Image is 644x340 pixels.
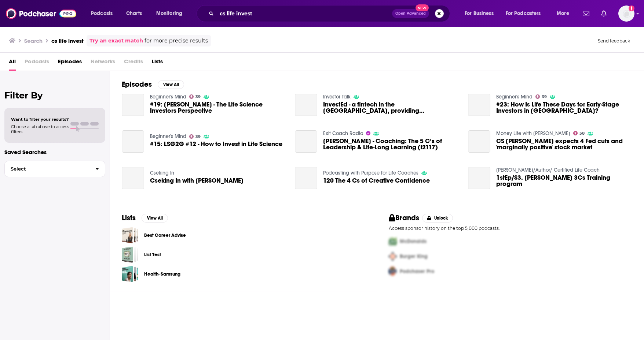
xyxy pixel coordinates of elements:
span: 120 The 4 Cs of Creative Confidence [323,178,430,184]
a: CS McKee's Allen expects 4 Fed cuts and 'marginally positive' stock market [468,130,490,153]
span: CS [PERSON_NAME] expects 4 Fed cuts and 'marginally positive' stock market [496,138,632,150]
button: open menu [151,8,192,19]
input: Search podcasts, credits, & more... [217,8,392,19]
a: Beginner's Mind [496,94,533,100]
a: Cseking In with Lucas Griffin [122,167,144,189]
a: InvestEd - a fintech in the Philippines, providing low-income high-potential students the 3Cs to ... [295,94,317,116]
span: Cseking In with [PERSON_NAME] [150,178,244,184]
a: Show notifications dropdown [580,7,592,20]
a: 39 [189,94,201,99]
a: ListsView All [122,213,168,223]
h3: cs life invest [51,37,84,44]
a: 1stEp/S3. kholoud Ali 3Cs Training program [496,175,632,187]
a: 120 The 4 Cs of Creative Confidence [295,167,317,189]
h3: Search [24,37,43,44]
a: Tess Cox - Coaching: The 5 C’s of Leadership & Life-Long Learning (I2117) [295,130,317,153]
img: User Profile [618,5,634,22]
button: View All [142,214,168,223]
span: Podcasts [25,56,49,71]
span: Logged in as patiencebaldacci [618,5,634,22]
span: For Podcasters [506,8,541,19]
div: Search podcasts, credits, & more... [204,5,457,22]
a: Best Career Advise [144,231,186,239]
span: InvestEd - a fintech in the [GEOGRAPHIC_DATA], providing [MEDICAL_DATA] high-potential students t... [323,101,459,114]
a: Exit Coach Radio [323,130,363,137]
a: Episodes [58,56,82,71]
a: Cseking In with Lucas Griffin [150,178,244,184]
span: Charts [126,8,142,19]
a: CS McKee's Allen expects 4 Fed cuts and 'marginally positive' stock market [496,138,632,150]
a: 39 [189,134,201,139]
button: open menu [460,8,503,19]
button: Select [4,161,105,177]
span: Open Advanced [395,12,426,15]
span: Best Career Advise [122,227,138,243]
a: Try an exact match [89,37,143,45]
a: Health- Samsung [144,270,180,278]
img: Second Pro Logo [386,249,400,264]
button: open menu [501,8,552,19]
a: List Test [122,246,138,263]
span: 39 [195,135,201,138]
button: Unlock [422,214,453,223]
button: open menu [552,8,578,19]
a: InvestEd - a fintech in the Philippines, providing low-income high-potential students the 3Cs to ... [323,101,459,114]
span: 58 [579,132,585,135]
span: [PERSON_NAME] - Coaching: The 5 C’s of Leadership & Life-Long Learning (I2117) [323,138,459,150]
h2: Filter By [4,90,105,101]
span: Podcasts [91,8,113,19]
a: Beginner's Mind [150,94,186,100]
span: Podchaser Pro [400,268,434,274]
svg: Add a profile image [629,5,634,11]
span: More [557,8,569,19]
span: 1stEp/S3. [PERSON_NAME] 3Cs Training program [496,175,632,187]
span: Choose a tab above to access filters. [11,124,69,134]
span: #19: [PERSON_NAME] - The Life Science Investors Perspective [150,101,286,114]
span: Want to filter your results? [11,117,69,122]
a: Dr Kholoud Ali/Author/ Certified Life Coach [496,167,600,173]
p: Access sponsor history on the top 5,000 podcasts. [389,225,632,231]
h2: Brands [389,213,419,223]
a: EpisodesView All [122,80,184,89]
button: Show profile menu [618,5,634,22]
button: open menu [86,8,122,19]
span: New [416,4,429,11]
img: Podchaser - Follow, Share and Rate Podcasts [6,7,76,20]
span: McDonalds [400,238,427,244]
span: Burger King [400,253,428,259]
button: Send feedback [596,38,632,44]
p: Saved Searches [4,149,105,156]
a: 1stEp/S3. kholoud Ali 3Cs Training program [468,167,490,189]
button: Open AdvancedNew [392,9,429,18]
img: First Pro Logo [386,234,400,249]
a: Money Life with Chuck Jaffe [496,130,570,137]
h2: Lists [122,213,136,223]
a: #19: Bruno Montanari - The Life Science Investors Perspective [150,101,286,114]
a: #19: Bruno Montanari - The Life Science Investors Perspective [122,94,144,116]
a: Charts [121,8,146,19]
span: Networks [91,56,115,71]
span: Credits [124,56,143,71]
a: Investor Talk [323,94,351,100]
a: Tess Cox - Coaching: The 5 C’s of Leadership & Life-Long Learning (I2117) [323,138,459,150]
a: Health- Samsung [122,266,138,282]
button: View All [158,80,184,89]
a: 39 [535,94,547,99]
img: Third Pro Logo [386,264,400,279]
a: #15: LSG2G #12 - How to Invest in Life Science [150,141,282,147]
a: #15: LSG2G #12 - How to Invest in Life Science [122,130,144,153]
a: #23: How Is Life These Days for Early-Stage Investors in Europe? [496,101,632,114]
span: For Business [465,8,494,19]
span: #23: How Is Life These Days for Early-Stage Investors in [GEOGRAPHIC_DATA]? [496,101,632,114]
a: Lists [152,56,163,71]
span: Select [5,167,89,171]
h2: Episodes [122,80,152,89]
a: All [9,56,16,71]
